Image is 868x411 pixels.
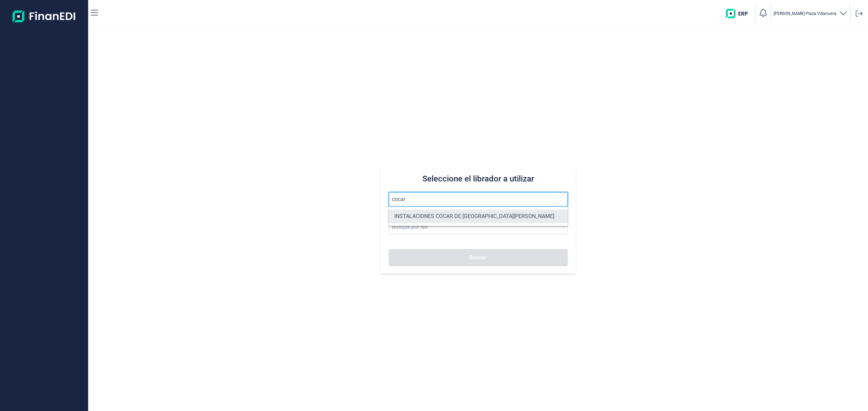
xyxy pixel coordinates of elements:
[389,173,568,184] h3: Seleccione el librador a utilizar
[774,9,847,19] button: [PERSON_NAME] Plaza Villanueva
[389,220,568,234] input: Busque por NIF
[13,5,76,27] img: Logo de aplicación
[774,11,836,16] p: [PERSON_NAME] Plaza Villanueva
[389,192,568,207] input: Seleccione la razón social
[726,9,753,18] img: erp
[389,249,568,265] button: Buscar
[389,210,568,223] li: INSTALACIONES COCAR DE [GEOGRAPHIC_DATA][PERSON_NAME]
[470,255,487,260] span: Buscar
